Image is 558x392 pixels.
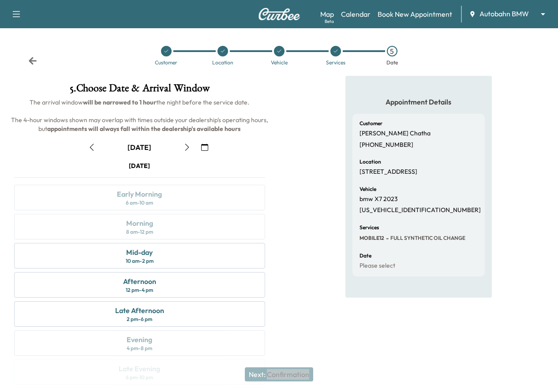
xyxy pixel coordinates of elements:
[384,234,389,243] span: -
[360,206,481,214] p: [US_VEHICLE_IDENTIFICATION_NUMBER]
[123,276,156,287] div: Afternoon
[258,8,300,20] img: Curbee Logo
[28,56,37,65] div: Back
[360,159,381,164] h6: Location
[360,187,376,192] h6: Vehicle
[83,98,156,106] b: will be narrowed to 1 hour
[126,258,154,265] div: 10 am - 2 pm
[11,98,270,133] span: The arrival window the night before the service date. The 4-hour windows shown may overlap with t...
[127,316,152,323] div: 2 pm - 6 pm
[126,287,153,294] div: 12 pm - 4 pm
[155,60,177,65] div: Customer
[386,60,398,65] div: Date
[387,46,397,56] div: 5
[360,235,384,242] span: MOBILE12
[360,130,431,138] p: [PERSON_NAME] Chatha
[7,83,272,98] h1: 5 . Choose Date & Arrival Window
[126,247,153,258] div: Mid-day
[360,262,395,270] p: Please select
[360,253,371,258] h6: Date
[212,60,233,65] div: Location
[352,97,485,107] h5: Appointment Details
[271,60,288,65] div: Vehicle
[325,18,334,25] div: Beta
[479,9,529,19] span: Autobahn BMW
[115,305,164,316] div: Late Afternoon
[360,141,413,149] p: [PHONE_NUMBER]
[47,125,240,133] b: appointments will always fall within the dealership's available hours
[129,161,150,170] div: [DATE]
[320,9,334,19] a: MapBeta
[360,121,382,126] h6: Customer
[341,9,371,19] a: Calendar
[127,142,151,152] div: [DATE]
[326,60,345,65] div: Services
[360,168,417,176] p: [STREET_ADDRESS]
[360,195,398,203] p: bmw X7 2023
[389,235,465,242] span: FULL SYNTHETIC OIL CHANGE
[378,9,452,19] a: Book New Appointment
[360,225,379,230] h6: Services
